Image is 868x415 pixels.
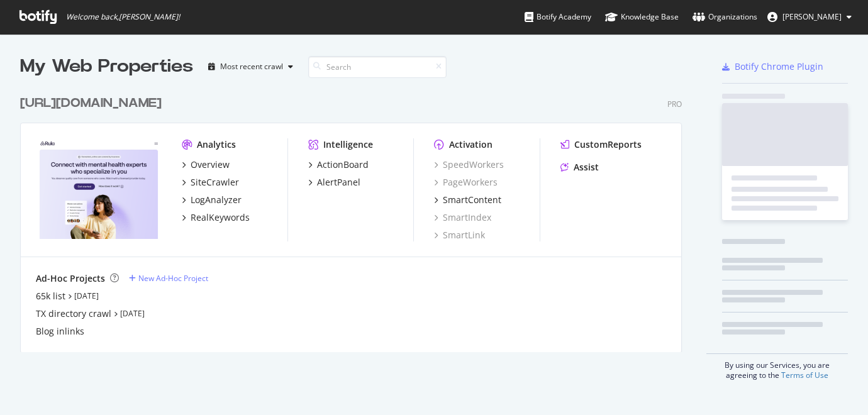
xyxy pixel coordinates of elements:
a: New Ad-Hoc Project [129,273,208,284]
a: Botify Chrome Plugin [722,60,823,73]
div: LogAnalyzer [191,194,242,206]
div: CustomReports [574,138,642,151]
div: My Web Properties [20,54,193,79]
div: Botify Chrome Plugin [735,60,823,73]
a: SmartContent [434,194,501,206]
div: Activation [449,138,492,151]
div: RealKeywords [191,211,250,224]
button: Most recent crawl [203,57,298,77]
a: Terms of Use [781,370,828,380]
a: [URL][DOMAIN_NAME] [20,94,167,113]
a: TX directory crawl [36,307,111,320]
a: 65k list [36,290,65,302]
div: Analytics [197,138,236,151]
div: SmartContent [443,194,501,206]
div: Intelligence [323,138,373,151]
div: Most recent crawl [220,63,283,70]
a: LogAnalyzer [182,194,242,206]
div: Pro [667,99,682,109]
span: Nick Schurk [782,11,842,22]
span: Welcome back, [PERSON_NAME] ! [66,12,180,22]
a: RealKeywords [182,211,250,224]
div: Organizations [693,11,757,23]
a: Overview [182,158,230,171]
a: ActionBoard [308,158,369,171]
div: AlertPanel [317,176,360,189]
div: SiteCrawler [191,176,239,189]
a: SpeedWorkers [434,158,504,171]
a: Assist [560,161,599,174]
img: https://www.rula.com/ [36,138,162,239]
a: [DATE] [74,290,99,301]
a: [DATE] [120,308,145,319]
div: Assist [574,161,599,174]
input: Search [308,56,447,78]
div: ActionBoard [317,158,369,171]
a: AlertPanel [308,176,360,189]
div: [URL][DOMAIN_NAME] [20,94,162,113]
a: Blog inlinks [36,325,84,338]
a: PageWorkers [434,176,498,189]
a: SiteCrawler [182,176,239,189]
div: By using our Services, you are agreeing to the [706,353,848,380]
div: Ad-Hoc Projects [36,272,105,285]
a: SmartLink [434,229,485,241]
div: Botify Academy [525,11,591,23]
a: CustomReports [560,138,642,151]
div: New Ad-Hoc Project [138,273,208,284]
a: SmartIndex [434,211,491,224]
div: grid [20,79,692,352]
button: [PERSON_NAME] [757,7,862,27]
div: Knowledge Base [605,11,679,23]
div: Overview [191,158,230,171]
